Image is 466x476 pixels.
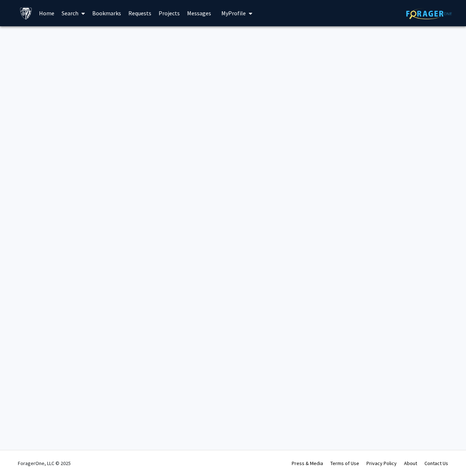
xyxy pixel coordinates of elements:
a: Contact Us [424,460,448,467]
a: Privacy Policy [366,460,397,467]
a: Projects [155,0,183,26]
a: Terms of Use [330,460,359,467]
img: ForagerOne Logo [406,8,452,19]
a: Press & Media [292,460,323,467]
img: Johns Hopkins University Logo [20,7,32,20]
a: Home [35,0,58,26]
a: Bookmarks [89,0,125,26]
a: About [404,460,417,467]
a: Search [58,0,89,26]
a: Messages [183,0,215,26]
a: Requests [125,0,155,26]
span: My Profile [221,9,246,17]
div: ForagerOne, LLC © 2025 [18,450,71,476]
